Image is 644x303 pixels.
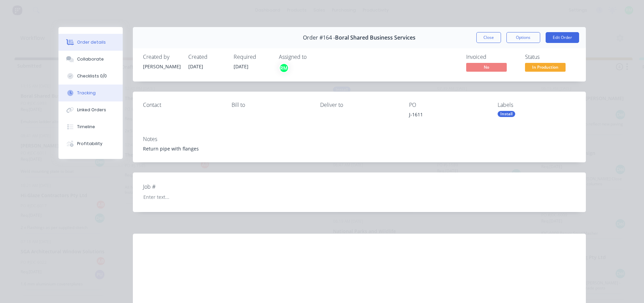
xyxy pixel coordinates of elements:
button: Tracking [58,85,123,101]
div: Checklists 0/0 [77,73,107,79]
div: Contact [143,102,221,108]
div: Created by [143,54,180,60]
button: Checklists 0/0 [58,68,123,85]
label: Job # [143,183,228,191]
button: Timeline [58,118,123,135]
div: Assigned to [279,54,347,60]
span: Order #164 - [303,34,335,41]
div: PO [409,102,487,108]
div: Required [234,54,271,60]
button: In Production [525,63,566,73]
div: Timeline [77,124,95,130]
button: RM [279,63,289,73]
div: Invoiced [466,54,517,60]
button: Collaborate [58,51,123,68]
div: Install [498,111,515,117]
button: Profitability [58,135,123,152]
span: No [466,63,507,71]
span: Boral Shared Business Services [335,34,415,41]
div: Notes [143,136,576,142]
div: Order details [77,39,106,45]
div: Collaborate [77,56,104,62]
button: Edit Order [546,32,579,43]
button: Close [476,32,501,43]
span: [DATE] [188,63,203,70]
div: Labels [498,102,575,108]
div: J-1611 [409,111,487,120]
button: Linked Orders [58,101,123,118]
div: Linked Orders [77,107,106,113]
button: Options [506,32,540,43]
span: In Production [525,63,566,71]
div: Created [188,54,225,60]
div: [PERSON_NAME] [143,63,180,70]
div: Profitability [77,141,102,147]
div: Status [525,54,576,60]
div: Return pipe with flanges [143,145,576,152]
div: Tracking [77,90,96,96]
button: Order details [58,34,123,51]
div: Bill to [232,102,309,108]
span: [DATE] [234,63,248,70]
div: Deliver to [320,102,398,108]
